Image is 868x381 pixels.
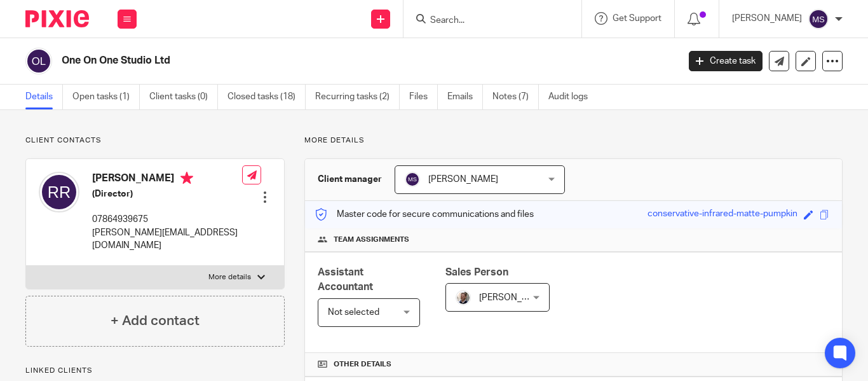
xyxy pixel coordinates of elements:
h4: [PERSON_NAME] [92,172,242,188]
p: Client contacts [25,135,285,146]
p: More details [208,272,251,282]
span: Assistant Accountant [318,267,373,292]
span: Sales Person [445,267,508,277]
img: svg%3E [25,48,52,74]
a: Client tasks (0) [149,85,218,109]
a: Emails [447,85,483,109]
h5: (Director) [92,188,242,200]
h3: Client manager [318,173,382,186]
a: Recurring tasks (2) [315,85,400,109]
a: Details [25,85,63,109]
p: Master code for secure communications and files [315,208,534,221]
h4: + Add contact [111,311,200,331]
a: Notes (7) [492,85,539,109]
input: Search [429,15,543,27]
span: Other details [334,359,391,370]
img: svg%3E [808,9,829,29]
p: Linked clients [25,366,285,376]
span: Get Support [613,14,661,23]
img: svg%3E [405,172,420,187]
span: Team assignments [334,235,409,245]
p: More details [304,135,843,146]
img: Matt%20Circle.png [456,290,471,305]
img: svg%3E [39,172,79,212]
a: Open tasks (1) [72,85,140,109]
p: [PERSON_NAME] [732,12,802,25]
a: Files [409,85,438,109]
div: conservative-infrared-matte-pumpkin [648,207,797,222]
h2: One On One Studio Ltd [62,54,548,67]
a: Closed tasks (18) [227,85,306,109]
a: Create task [689,51,763,71]
span: Not selected [328,308,379,317]
img: Pixie [25,10,89,27]
a: Audit logs [548,85,597,109]
i: Primary [180,172,193,184]
span: [PERSON_NAME] [428,175,498,184]
span: [PERSON_NAME] [479,293,549,302]
p: 07864939675 [92,213,242,226]
p: [PERSON_NAME][EMAIL_ADDRESS][DOMAIN_NAME] [92,226,242,253]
